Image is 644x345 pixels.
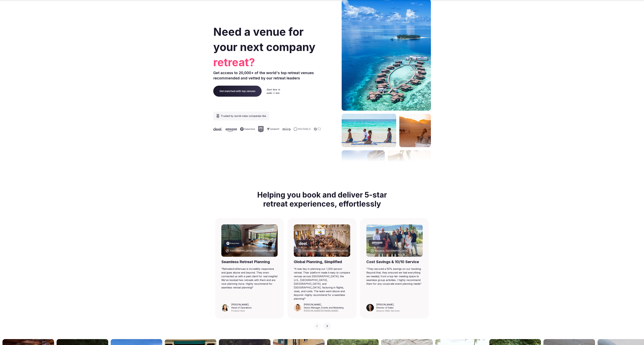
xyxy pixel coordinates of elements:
div: Head of Operations [231,306,252,309]
div: Product Hunt [231,309,252,312]
h2: Helping you book and deliver 5-star retreat experiences, effortlessly [252,187,392,212]
svg: Miro company logo [283,128,291,131]
div: Seamless Retreat Planning [221,259,278,264]
cite: [PERSON_NAME] [231,303,249,306]
blockquote: “ It was key in planning our 1,200-person retreat. Their platform made it easy to compare venues ... [294,267,350,301]
span: Need a venue for your next company [213,25,315,54]
svg: Deel company logo [213,128,222,131]
figcaption: , [376,303,400,312]
img: Kelowna, Canada [366,224,423,257]
img: Punta Umbria, Spain [294,224,350,257]
img: Sonia Singh [366,304,374,311]
blockquote: “ RetreatsAndVenues is incredibly responsive and goes above and beyond. They even connected us wi... [221,267,278,289]
svg: Epic Games company logo [258,126,264,132]
div: [GEOGRAPHIC_DATA], [GEOGRAPHIC_DATA] [302,249,348,252]
img: yoga on tropical beach [342,114,396,147]
div: Senior Manager, Events and Marketing [304,306,344,309]
div: [PERSON_NAME][DOMAIN_NAME] [304,309,344,312]
cite: [PERSON_NAME] [304,303,321,306]
a: Get matched with top venues [213,86,262,97]
div: Global Planning, Simplified [294,259,350,264]
div: Director of Sales [376,306,400,309]
div: Kelowna, [GEOGRAPHIC_DATA] [375,249,408,252]
cite: [PERSON_NAME] [376,303,394,306]
blockquote: “ They secured a 50% savings on our booking. Beyond that, they ensured we had everything we neede... [366,267,423,286]
img: Start here in under 5 min [267,88,280,94]
div: Amazon Web Services [376,309,400,312]
div: [GEOGRAPHIC_DATA], [GEOGRAPHIC_DATA] [230,249,275,252]
img: Leeann Trang [221,304,229,311]
span: Trusted by world-class companies like [221,114,266,118]
svg: Vistaprint company logo [267,128,279,130]
figcaption: , [304,303,344,312]
img: woman sitting in back of truck with camels [399,114,431,147]
img: Barcelona, Spain [221,224,278,257]
span: retreat? [213,55,321,70]
figcaption: , [231,303,252,312]
div: Cost Savings & 10/10 Service [366,259,423,264]
img: Triana Jewell-Lujan [294,304,301,311]
svg: Invisible company logo [294,127,311,131]
svg: Deel company logo [299,242,308,245]
p: Get access to 20,000+ of the world's top retreat venues recommended and vetted by our retreat lea... [213,70,321,81]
